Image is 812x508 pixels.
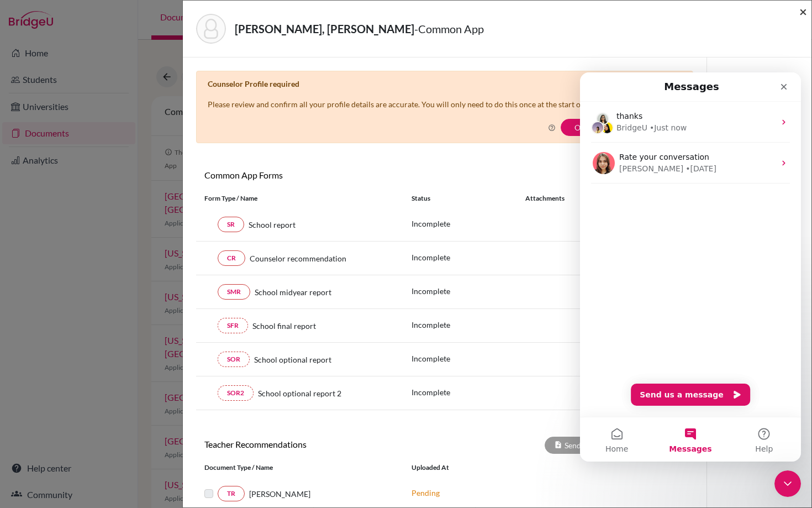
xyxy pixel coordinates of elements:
p: Incomplete [412,252,525,263]
span: School optional report 2 [258,387,341,399]
span: School report [249,219,296,231]
p: Incomplete [412,285,525,297]
p: Incomplete [412,353,525,364]
iframe: Intercom live chat [774,470,801,497]
a: SOR2 [218,385,254,401]
strong: [PERSON_NAME], [PERSON_NAME] [235,22,414,35]
a: SFR [218,318,248,333]
div: Send Teacher Recommendations [545,437,685,454]
span: School midyear report [255,286,331,298]
div: Uploaded at [403,463,569,473]
div: Attachments [525,193,594,203]
a: CR [218,250,245,266]
div: Status [412,193,525,203]
a: SOR [218,352,250,367]
span: - Common App [414,22,484,35]
button: Open Counselor Profilearrow_forward [561,119,682,136]
b: Counselor Profile required [208,79,299,88]
p: Incomplete [412,319,525,331]
p: Incomplete [412,218,525,229]
div: Document Type / Name [196,463,403,473]
h6: Teacher Recommendations [196,439,445,449]
a: Open Counselor Profile [574,123,656,132]
span: School optional report [254,354,331,365]
span: School final report [252,320,316,332]
iframe: Intercom live chat [580,72,801,462]
h6: Common App Forms [196,170,445,180]
a: SMR [218,284,250,300]
a: SR [218,217,244,232]
span: [PERSON_NAME] [249,488,310,500]
p: Pending [412,487,561,499]
span: × [799,3,807,19]
a: TR [218,486,245,501]
p: Please review and confirm all your profile details are accurate. You will only need to do this on... [208,98,657,110]
p: Incomplete [412,386,525,398]
span: Counselor recommendation [250,253,346,264]
a: Documents [707,71,811,90]
div: Form Type / Name [196,193,403,203]
button: Close [799,5,807,18]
